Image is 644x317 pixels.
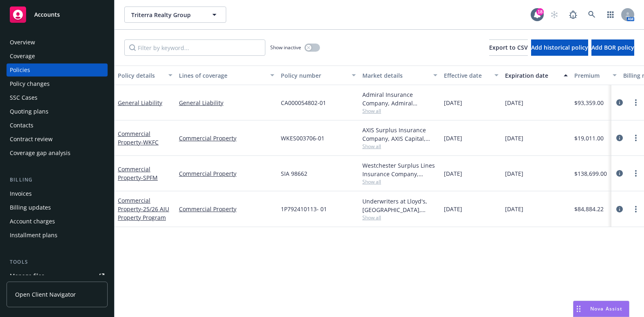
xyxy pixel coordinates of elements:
div: Westchester Surplus Lines Insurance Company, Chubb Group, Amwins [362,161,437,178]
span: Add historical policy [531,44,588,51]
a: Start snowing [546,7,562,23]
a: Policy changes [7,77,108,90]
div: Policy details [118,71,163,80]
div: Contacts [10,119,33,132]
a: Commercial Property [118,165,158,181]
span: 1P792410113- 01 [281,205,327,213]
div: Coverage [10,50,35,63]
span: [DATE] [444,169,462,178]
span: - SPFM [141,174,158,181]
div: Expiration date [505,71,559,80]
a: Commercial Property [179,134,274,142]
a: more [631,98,641,107]
span: Accounts [34,11,60,18]
a: SSC Cases [7,91,108,104]
span: [DATE] [505,98,523,107]
span: [DATE] [505,134,523,142]
span: [DATE] [505,169,523,178]
div: Quoting plans [10,105,49,118]
span: $93,359.00 [574,98,604,107]
span: CA000054802-01 [281,98,326,107]
div: Premium [574,71,608,80]
div: Tools [7,258,108,266]
a: more [631,204,641,214]
a: circleInformation [615,133,624,143]
span: SIA 98662 [281,169,307,178]
span: [DATE] [444,98,462,107]
a: Report a Bug [565,7,581,23]
a: Coverage gap analysis [7,146,108,160]
span: Export to CSV [489,44,528,51]
button: Effective date [441,66,502,85]
a: Coverage [7,50,108,63]
a: General Liability [179,98,274,107]
div: Billing [7,176,108,184]
span: Show all [362,143,437,150]
a: Commercial Property [118,130,159,146]
div: Policy changes [10,77,50,90]
a: General Liability [118,99,162,107]
div: Market details [362,71,428,80]
span: - WKFC [141,138,159,146]
span: Open Client Navigator [15,290,76,299]
div: Admiral Insurance Company, Admiral Insurance Group ([PERSON_NAME] Corporation), RT Specialty Insu... [362,90,437,107]
div: Effective date [444,71,490,80]
span: Show all [362,178,437,185]
button: Nova Assist [573,301,629,317]
div: Overview [10,36,35,49]
button: Premium [571,66,620,85]
a: Accounts [7,3,108,26]
div: Billing updates [10,201,51,214]
div: 18 [536,8,544,15]
a: Account charges [7,215,108,228]
span: [DATE] [444,205,462,213]
a: circleInformation [615,204,624,214]
a: Contract review [7,133,108,146]
button: Policy details [115,66,176,85]
div: Coverage gap analysis [10,146,71,160]
div: Manage files [10,269,44,282]
button: Expiration date [502,66,571,85]
input: Filter by keyword... [124,39,265,56]
div: Invoices [10,187,32,200]
span: $19,011.00 [574,134,604,142]
a: more [631,168,641,178]
span: Nova Assist [590,305,622,312]
button: Market details [359,66,441,85]
a: Switch app [602,7,619,23]
a: Commercial Property [179,169,274,178]
a: Overview [7,36,108,49]
div: Account charges [10,215,55,228]
a: Manage files [7,269,108,282]
a: Installment plans [7,229,108,242]
a: circleInformation [615,168,624,178]
div: Policy number [281,71,347,80]
div: Installment plans [10,229,57,242]
div: SSC Cases [10,91,37,104]
a: Commercial Property [179,205,274,213]
span: WKES003706-01 [281,134,324,142]
span: $84,884.22 [574,205,604,213]
span: Add BOR policy [591,44,634,51]
button: Triterra Realty Group [124,7,226,23]
div: Policies [10,63,30,77]
span: [DATE] [444,134,462,142]
div: Contract review [10,133,53,146]
button: Policy number [278,66,359,85]
div: Lines of coverage [179,71,265,80]
a: more [631,133,641,143]
a: Policies [7,63,108,77]
span: Show inactive [270,44,301,51]
span: Show all [362,107,437,114]
a: Commercial Property [118,197,169,221]
button: Add BOR policy [591,39,634,56]
span: - 25/26 AIU Property Program [118,205,169,221]
span: Show all [362,214,437,221]
span: Triterra Realty Group [131,11,202,19]
a: Invoices [7,187,108,200]
a: Quoting plans [7,105,108,118]
a: circleInformation [615,98,624,107]
div: Underwriters at Lloyd's, [GEOGRAPHIC_DATA], [PERSON_NAME] of [GEOGRAPHIC_DATA], Amalgamated Insur... [362,197,437,214]
span: $138,699.00 [574,169,607,178]
button: Export to CSV [489,39,528,56]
